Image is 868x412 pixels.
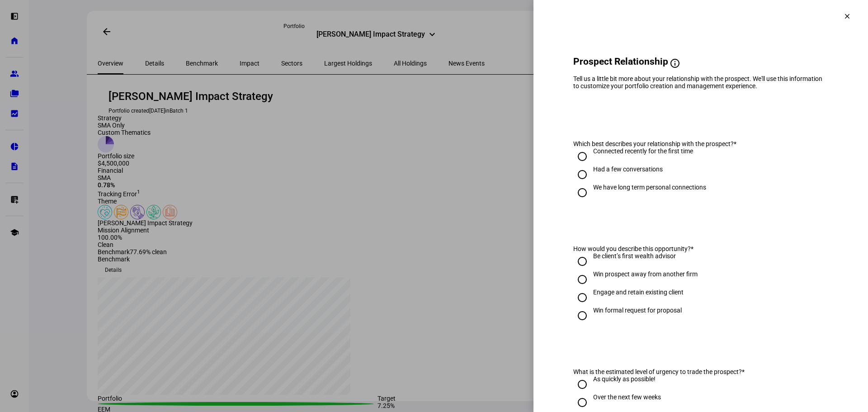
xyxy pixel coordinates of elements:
div: As quickly as possible! [593,375,656,383]
span: How would you describe this opportunity? [573,245,691,252]
div: Win prospect away from another firm [593,270,698,278]
div: Over the next few weeks [593,393,661,401]
span: Prospect Relationship [573,56,668,67]
div: Had a few conversations [593,166,663,173]
div: Prospect Relationship [552,17,623,25]
div: Be client’s first wealth advisor [593,252,676,260]
span: What is the estimated level of urgency to trade the prospect? [573,368,742,375]
div: We have long term personal connections [593,184,706,191]
div: Tell us a little bit more about your relationship with the prospect. We'll use this information t... [573,75,828,90]
div: Engage and retain existing client [593,289,684,296]
div: Connected recently for the first time [593,147,693,155]
div: Win formal request for proposal [593,307,682,314]
span: Why we ask [680,58,737,69]
mat-icon: info [670,58,680,69]
mat-icon: clear [843,12,851,20]
span: Which best describes your relationship with the prospect? [573,140,734,147]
